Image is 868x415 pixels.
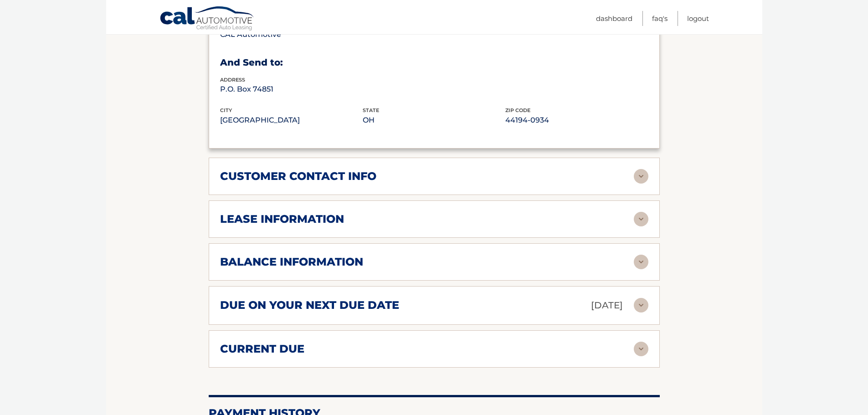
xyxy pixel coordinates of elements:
p: [GEOGRAPHIC_DATA] [220,114,363,127]
p: [DATE] [591,297,623,313]
span: city [220,107,232,113]
img: accordion-rest.svg [634,255,648,269]
h2: current due [220,342,304,356]
h3: And Send to: [220,57,648,68]
a: Dashboard [596,11,632,26]
p: OH [363,114,505,127]
img: accordion-rest.svg [634,212,648,226]
span: state [363,107,379,113]
img: accordion-rest.svg [634,169,648,184]
p: P.O. Box 74851 [220,83,363,96]
h2: due on your next due date [220,298,399,312]
a: Cal Automotive [159,6,255,32]
a: Logout [687,11,709,26]
span: zip code [505,107,530,113]
h2: balance information [220,255,363,269]
p: 44194-0934 [505,114,648,127]
a: FAQ's [652,11,668,26]
img: accordion-rest.svg [634,342,648,356]
img: accordion-rest.svg [634,298,648,313]
h2: customer contact info [220,169,376,183]
h2: lease information [220,212,344,226]
span: address [220,77,245,83]
p: CAL Automotive [220,28,363,41]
